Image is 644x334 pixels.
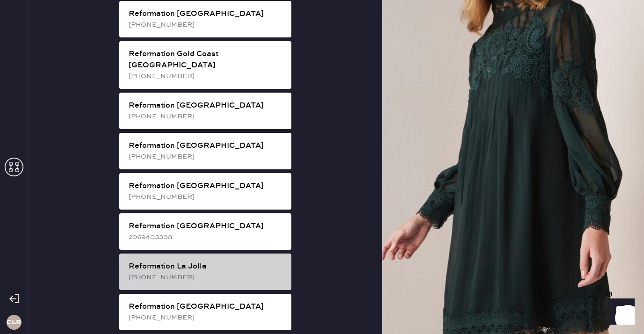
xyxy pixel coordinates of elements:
iframe: Front Chat [600,292,640,332]
div: [PHONE_NUMBER] [129,20,284,30]
div: Reformation [GEOGRAPHIC_DATA] [129,100,284,111]
div: [PHONE_NUMBER] [129,111,284,122]
h3: CLR [7,319,21,326]
div: Reformation [GEOGRAPHIC_DATA] [129,8,284,20]
div: Reformation [GEOGRAPHIC_DATA] [129,181,284,192]
div: [PHONE_NUMBER] [129,71,284,81]
div: [PHONE_NUMBER] [129,272,284,283]
div: [PHONE_NUMBER] [129,192,284,202]
div: Reformation [GEOGRAPHIC_DATA] [129,140,284,152]
div: Reformation [GEOGRAPHIC_DATA] [129,221,284,232]
div: Reformation La Jolla [129,261,284,272]
div: [PHONE_NUMBER] [129,152,284,162]
div: [PHONE_NUMBER] [129,312,284,323]
div: Reformation Gold Coast [GEOGRAPHIC_DATA] [129,49,284,71]
div: 2069403308 [129,232,284,242]
div: Reformation [GEOGRAPHIC_DATA] [129,301,284,312]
